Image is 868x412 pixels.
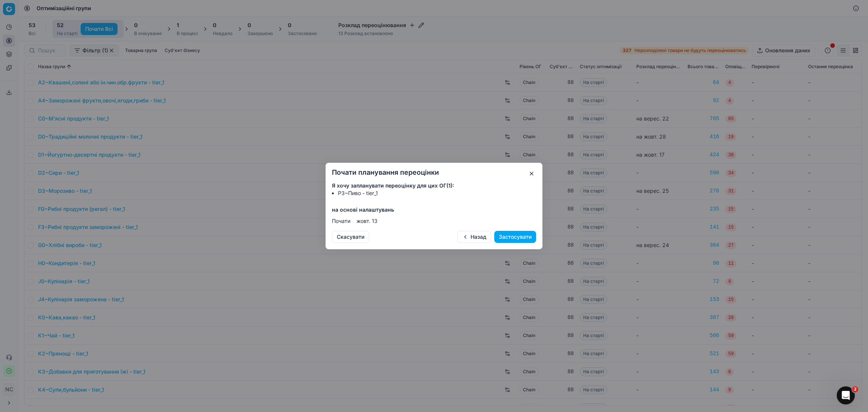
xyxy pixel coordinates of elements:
span: 2 [852,386,858,392]
button: Скасувати [332,231,369,243]
h5: на основі налаштувань [332,206,536,214]
h2: Почати планування переоцінки [332,169,536,176]
p: Почати жовт. 13 [332,217,536,225]
button: Назад [457,231,491,243]
button: Застосувати [494,231,536,243]
li: P3~Пиво - tier_1 [338,189,536,197]
iframe: Intercom live chat [837,386,855,404]
h5: Я хочу запланувати переоцінку для цих ОГ ( 1 ): [332,182,536,189]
